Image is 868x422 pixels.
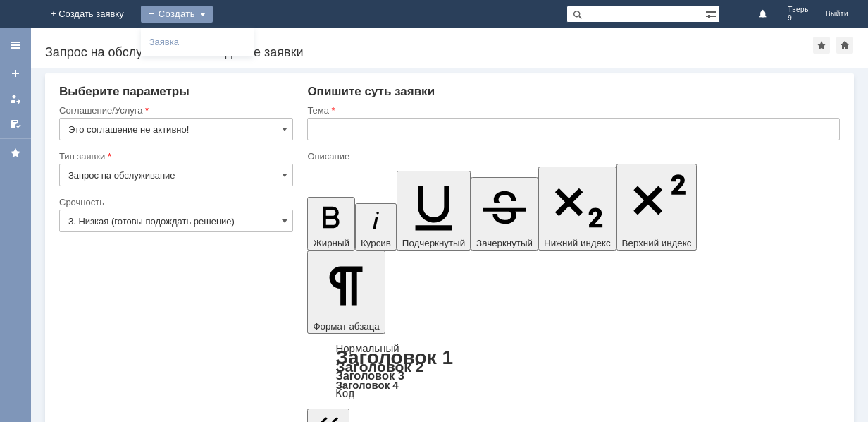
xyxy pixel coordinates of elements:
[355,203,397,251] button: Курсив
[307,152,837,161] div: Описание
[836,37,853,54] div: Сделать домашней страницей
[307,106,837,115] div: Тема
[59,85,190,98] span: Выберите параметры
[307,251,385,334] button: Формат абзаца
[144,34,251,51] a: Заявка
[307,197,355,251] button: Жирный
[141,6,213,23] div: Создать
[397,171,471,251] button: Подчеркнутый
[813,37,830,54] div: Добавить в избранное
[335,346,453,368] a: Заголовок 1
[335,379,398,391] a: Заголовок 4
[335,369,404,382] a: Заголовок 3
[4,113,27,135] a: Мои согласования
[313,321,379,332] span: Формат абзаца
[4,88,27,110] a: Мои заявки
[402,238,465,248] span: Подчеркнутый
[361,238,391,248] span: Курсив
[59,198,290,207] div: Срочность
[788,14,809,23] span: 9
[335,342,399,354] a: Нормальный
[307,344,840,399] div: Формат абзаца
[307,85,435,98] span: Опишите суть заявки
[4,62,27,85] a: Создать заявку
[788,6,809,14] span: Тверь
[335,358,423,375] a: Заголовок 2
[45,45,813,59] div: Запрос на обслуживание / Создание заявки
[471,177,538,251] button: Зачеркнутый
[705,6,719,20] span: Расширенный поиск
[313,238,349,248] span: Жирный
[59,106,290,115] div: Соглашение/Услуга
[59,152,290,161] div: Тип заявки
[544,238,611,248] span: Нижний индекс
[476,238,533,248] span: Зачеркнутый
[538,167,616,251] button: Нижний индекс
[622,238,692,248] span: Верхний индекс
[616,164,697,251] button: Верхний индекс
[335,387,354,400] a: Код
